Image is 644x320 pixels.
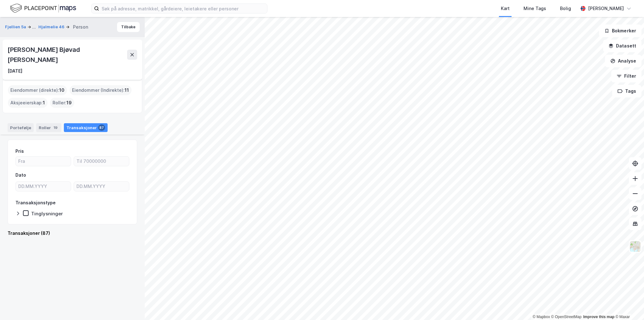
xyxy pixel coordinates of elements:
a: Mapbox [533,315,550,319]
div: Pris [15,147,24,155]
div: Mine Tags [524,5,546,12]
div: Eiendommer (direkte) : [8,85,67,95]
img: logo.f888ab2527a4732fd821a326f86c7f29.svg [10,3,76,14]
div: Portefølje [8,123,34,132]
button: Tags [612,85,641,97]
div: Dato [15,171,26,179]
div: Person [73,23,88,31]
button: Tilbake [117,22,140,32]
div: Tinglysninger [31,211,63,217]
div: 87 [98,124,105,131]
div: Bolig [560,5,571,12]
input: DD.MM.YYYY [16,182,71,191]
div: Kontrollprogram for chat [613,290,644,320]
input: Til 70000000 [74,157,129,166]
img: Z [629,240,641,252]
input: Fra [16,157,71,166]
div: Roller : [50,98,74,108]
div: ... [32,23,36,31]
button: Hjalmelie 46 [38,24,66,30]
div: [PERSON_NAME] [588,5,624,12]
button: Analyse [605,55,641,67]
span: 11 [125,86,129,94]
div: Eiendommer (Indirekte) : [70,85,132,95]
button: Fjellien 5a [5,23,27,31]
input: Søk på adresse, matrikkel, gårdeiere, leietakere eller personer [99,4,267,13]
a: OpenStreetMap [551,315,582,319]
button: Bokmerker [599,25,641,37]
button: Datasett [603,40,641,52]
span: 19 [66,99,72,107]
span: 10 [59,86,64,94]
div: Aksjeeierskap : [8,98,48,108]
div: [PERSON_NAME] Bjøvad [PERSON_NAME] [8,45,127,65]
div: Transaksjoner (87) [8,229,137,237]
a: Improve this map [583,315,614,319]
span: 1 [43,99,45,107]
div: Transaksjonstype [15,199,56,207]
div: 19 [52,124,59,131]
button: Filter [611,70,641,82]
iframe: Chat Widget [613,290,644,320]
input: DD.MM.YYYY [74,182,129,191]
div: Kart [501,5,510,12]
div: Transaksjoner [64,123,108,132]
div: [DATE] [8,67,22,75]
div: Roller [36,123,61,132]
